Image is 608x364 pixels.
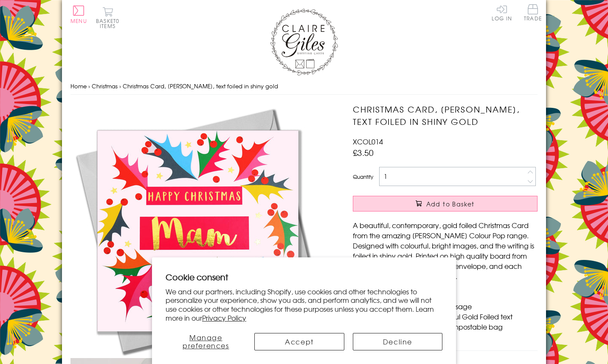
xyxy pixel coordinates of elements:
[426,200,475,208] span: Add to Basket
[524,4,542,21] span: Trade
[88,82,90,90] span: ›
[353,147,374,158] span: £3.50
[353,136,383,147] span: XCOL014
[353,196,538,212] button: Add to Basket
[166,287,442,322] p: We and our partners, including Shopify, use cookies and other technologies to personalize your ex...
[119,82,121,90] span: ›
[166,333,246,350] button: Manage preferences
[353,220,538,281] p: A beautiful, contemporary, gold foiled Christmas Card from the amazing [PERSON_NAME] Colour Pop r...
[70,6,87,23] button: Menu
[270,8,338,76] img: Claire Giles Greetings Cards
[353,173,373,181] label: Quantity
[166,271,442,283] h2: Cookie consent
[183,332,229,350] span: Manage preferences
[254,333,344,350] button: Accept
[70,82,87,90] a: Home
[100,17,119,30] span: 0 items
[123,82,278,90] span: Christmas Card, [PERSON_NAME], text foiled in shiny gold
[70,103,325,358] img: Christmas Card, Mam Bright Holly, text foiled in shiny gold
[70,17,87,25] span: Menu
[353,103,538,128] h1: Christmas Card, [PERSON_NAME], text foiled in shiny gold
[96,7,119,28] button: Basket0 items
[202,313,246,323] a: Privacy Policy
[492,4,512,21] a: Log In
[353,333,442,350] button: Decline
[70,78,538,95] nav: breadcrumbs
[92,82,118,90] a: Christmas
[524,4,542,23] a: Trade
